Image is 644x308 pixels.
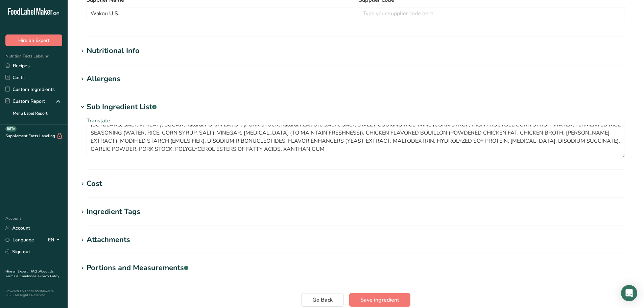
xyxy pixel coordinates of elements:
[5,289,62,297] div: Powered By FoodLabelMaker © 2025 All Rights Reserved
[48,236,62,244] div: EN
[5,269,54,279] a: About Us .
[87,73,120,85] div: Allergens
[359,7,625,20] input: Type your supplier code here
[6,274,38,279] a: Terms & Conditions .
[87,178,102,189] div: Cost
[38,274,59,279] a: Privacy Policy
[312,296,333,304] span: Go Back
[5,126,17,132] div: BETA
[5,269,29,274] a: Hire an Expert .
[5,98,45,105] div: Custom Report
[87,7,353,20] input: Type your supplier name here
[360,296,399,304] span: Save ingredient
[31,269,39,274] a: FAQ .
[349,293,410,307] button: Save ingredient
[87,262,188,274] div: Portions and Measurements
[621,285,637,301] div: Open Intercom Messenger
[5,34,62,46] button: Hire an Expert
[87,101,157,113] div: Sub Ingredient List
[5,234,34,246] a: Language
[87,234,130,245] div: Attachments
[87,45,140,56] div: Nutritional Info
[87,117,110,124] span: Translate
[87,206,140,217] div: Ingredient Tags
[301,293,344,307] button: Go Back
